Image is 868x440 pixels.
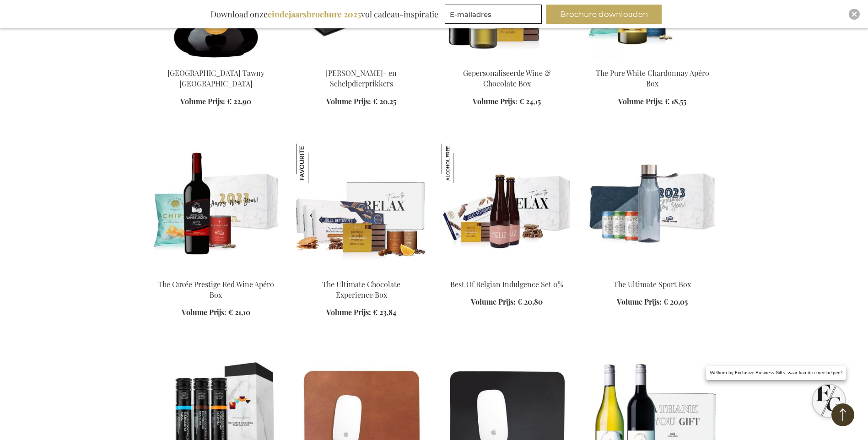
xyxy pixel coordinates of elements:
a: Volume Prijs: € 20,80 [471,297,543,307]
span: € 20,05 [663,297,688,306]
span: € 21,10 [228,307,250,317]
span: € 20,80 [518,297,543,306]
span: € 24,15 [519,97,541,106]
a: The Pure White Chardonnay Apéro Box [587,57,718,65]
span: Volume Prijs: [180,97,225,106]
img: The Ultimate Chocolate Experience Box [296,144,335,183]
img: Best Of Belgian Indulgence Set 0% [442,144,572,272]
a: Best Of Belgian Indulgence Set 0% [450,279,563,289]
span: Volume Prijs: [326,97,371,106]
a: Gepersonaliseerde Wine & Chocolate Box [442,57,572,65]
a: São Pedro das Águias Reserve Tawny Porto - Karaf [151,57,281,65]
a: The Ultimate Chocolate Experience Box The Ultimate Chocolate Experience Box [296,268,427,277]
a: Volume Prijs: € 24,15 [473,97,541,107]
a: Best Of Belgian Indulgence Set 0% Best Of Belgian Indulgence Set 0% [442,268,572,277]
a: [GEOGRAPHIC_DATA] Tawny [GEOGRAPHIC_DATA] [167,68,264,88]
img: Close [852,11,857,17]
a: Volume Prijs: € 20,05 [617,297,688,307]
a: [PERSON_NAME]- en Schelpdierprikkers [326,68,397,88]
a: Volume Prijs: € 23,84 [326,307,396,318]
a: Volume Prijs: € 18,55 [618,97,686,107]
img: Best Of Belgian Indulgence Set 0% [442,144,481,183]
div: Close [849,9,860,20]
a: The Cuvée Prestige Red Wine Apéro Box [151,268,281,277]
span: € 20,25 [373,97,396,106]
input: E-mailadres [445,5,542,24]
form: marketing offers and promotions [445,5,545,27]
img: The Cuvée Prestige Red Wine Apéro Box [151,144,281,272]
span: € 18,55 [665,97,686,106]
a: The Pure White Chardonnay Apéro Box [596,68,709,88]
a: Anovi Schaal- en Schelpdierprikkers [296,57,427,65]
a: The Cuvée Prestige Red Wine Apéro Box [158,279,274,300]
span: Volume Prijs: [326,307,371,317]
span: Volume Prijs: [473,97,518,106]
a: Gepersonaliseerde Wine & Chocolate Box [463,68,550,88]
img: The Ultimate Sport Box [587,144,718,272]
a: The Ultimate Sport Box [587,268,718,277]
img: The Ultimate Chocolate Experience Box [296,144,427,272]
button: Brochure downloaden [546,5,662,24]
span: € 22,90 [227,97,251,106]
div: Download onze vol cadeau-inspiratie [206,5,442,24]
b: eindejaarsbrochure 2025 [268,9,361,20]
a: Volume Prijs: € 20,25 [326,97,396,107]
a: The Ultimate Sport Box [614,279,691,289]
span: Volume Prijs: [471,297,516,306]
span: Volume Prijs: [182,307,226,317]
a: Volume Prijs: € 21,10 [182,307,250,318]
span: Volume Prijs: [617,297,662,306]
a: Volume Prijs: € 22,90 [180,97,251,107]
span: Volume Prijs: [618,97,663,106]
span: € 23,84 [373,307,396,317]
a: The Ultimate Chocolate Experience Box [322,279,400,300]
